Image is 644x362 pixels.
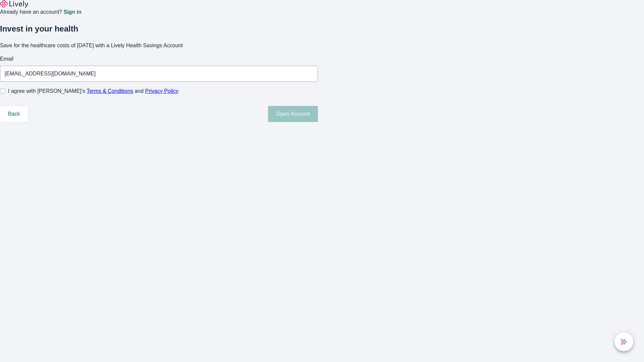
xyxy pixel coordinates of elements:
span: I agree with [PERSON_NAME]’s and [8,87,178,95]
a: Sign in [63,9,81,15]
a: Terms & Conditions [87,88,133,94]
a: Privacy Policy [145,88,179,94]
button: chat [614,333,633,351]
svg: Lively AI Assistant [621,339,627,345]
